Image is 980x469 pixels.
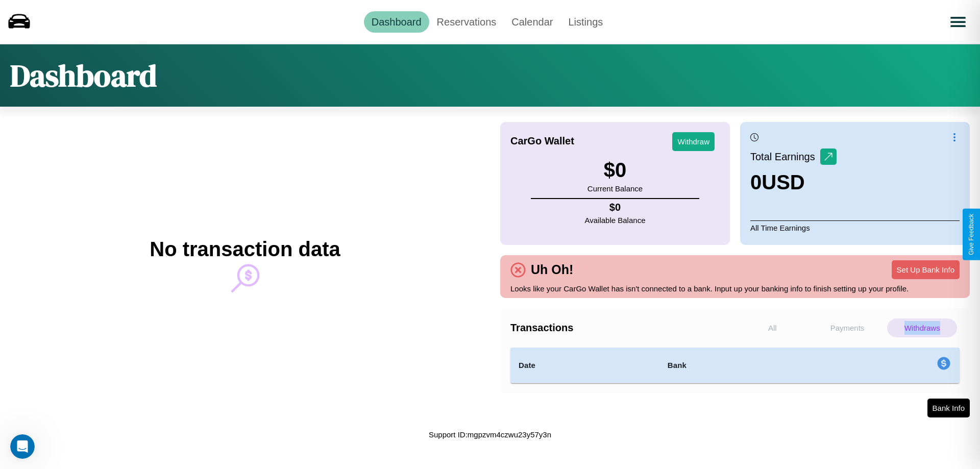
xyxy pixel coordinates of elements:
[587,182,643,195] p: Current Balance
[429,428,551,441] p: Support ID: mgpzvm4czwu23y57y3n
[750,171,837,194] h3: 0 USD
[510,135,574,147] h4: CarGo Wallet
[510,282,960,295] p: Looks like your CarGo Wallet has isn't connected to a bank. Input up your banking info to finish ...
[585,202,646,213] h4: $ 0
[585,213,646,227] p: Available Balance
[150,238,340,261] h2: No transaction data
[892,260,960,279] button: Set Up Bank Info
[968,214,975,255] div: Give Feedback
[750,147,820,166] p: Total Earnings
[668,359,810,372] h4: Bank
[10,55,157,96] h1: Dashboard
[504,11,560,33] a: Calendar
[510,348,960,383] table: simple table
[738,318,807,337] p: All
[526,262,578,277] h4: Uh Oh!
[10,434,35,459] iframe: Intercom live chat
[510,322,735,334] h4: Transactions
[944,8,972,36] button: Open menu
[927,399,970,417] button: Bank Info
[887,318,957,337] p: Withdraws
[364,11,429,33] a: Dashboard
[672,132,715,151] button: Withdraw
[587,159,643,182] h3: $ 0
[813,318,883,337] p: Payments
[560,11,610,33] a: Listings
[429,11,504,33] a: Reservations
[519,359,651,372] h4: Date
[750,220,960,235] p: All Time Earnings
